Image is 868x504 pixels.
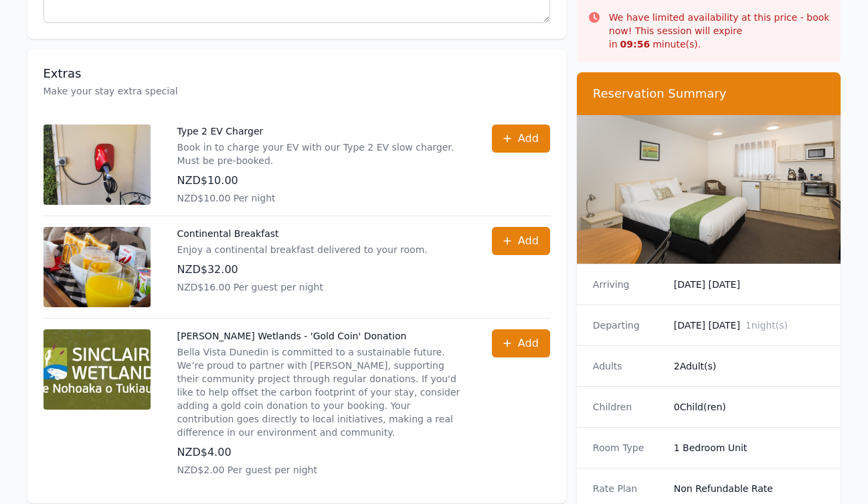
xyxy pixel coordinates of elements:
p: We have limited availability at this price - book now! This session will expire in minute(s). [609,11,831,51]
img: Continental Breakfast [44,227,151,307]
dt: Rate Plan [593,482,663,495]
h3: Reservation Summary [593,86,825,102]
p: Bella Vista Dunedin is committed to a sustainable future. We’re proud to partner with [PERSON_NAM... [177,345,465,439]
strong: 09 : 56 [620,39,650,50]
p: Enjoy a continental breakfast delivered to your room. [177,243,428,256]
dt: Children [593,400,663,414]
dt: Arriving [593,278,663,291]
span: Add [518,131,539,147]
span: Add [518,335,539,351]
button: Add [492,124,550,153]
img: 1 Bedroom Unit [577,115,841,264]
p: Continental Breakfast [177,227,428,240]
p: [PERSON_NAME] Wetlands - 'Gold Coin' Donation [177,329,465,343]
p: NZD$10.00 Per night [177,191,465,205]
button: Add [492,329,550,357]
p: Book in to charge your EV with our Type 2 EV slow charger. Must be pre-booked. [177,141,465,167]
p: Type 2 EV Charger [177,124,465,138]
span: Add [518,233,539,249]
p: NZD$10.00 [177,173,465,189]
dd: [DATE] [DATE] [674,278,825,291]
dt: Departing [593,319,663,332]
dd: 2 Adult(s) [674,359,825,373]
dd: [DATE] [DATE] [674,319,825,332]
h3: Extras [44,66,550,82]
p: Make your stay extra special [44,84,550,98]
p: NZD$4.00 [177,444,465,460]
span: 1 night(s) [746,320,788,331]
dt: Room Type [593,441,663,454]
img: Type 2 EV Charger [44,124,151,205]
dd: 1 Bedroom Unit [674,441,825,454]
dd: Non Refundable Rate [674,482,825,495]
p: NZD$16.00 Per guest per night [177,280,428,294]
dt: Adults [593,359,663,373]
dd: 0 Child(ren) [674,400,825,414]
p: NZD$2.00 Per guest per night [177,463,465,477]
button: Add [492,227,550,255]
p: NZD$32.00 [177,262,428,278]
img: Sinclair Wetlands - 'Gold Coin' Donation [44,329,151,410]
